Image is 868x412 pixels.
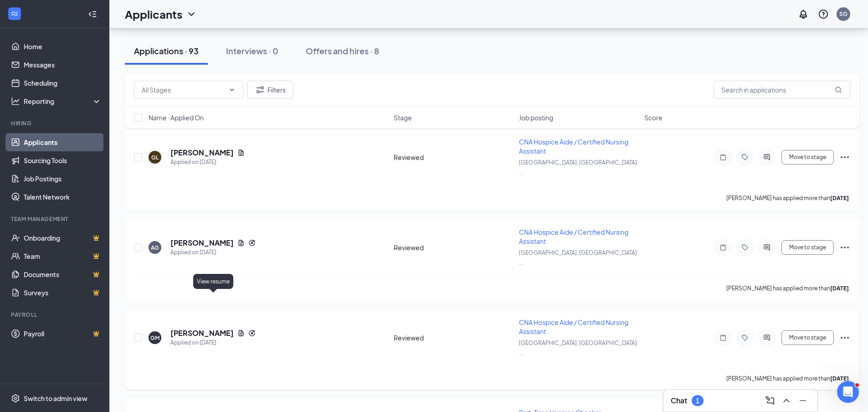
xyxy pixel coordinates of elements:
svg: MagnifyingGlass [835,86,842,93]
span: Score [644,113,663,122]
div: Switch to admin view [24,394,87,403]
iframe: Intercom live chat [837,381,859,403]
a: Home [24,37,102,56]
a: DocumentsCrown [24,265,102,283]
svg: Reapply [248,330,256,337]
div: Interviews · 0 [226,45,278,57]
div: Applied on [DATE] [170,338,256,347]
svg: Ellipses [839,152,850,163]
a: Sourcing Tools [24,151,102,170]
span: [GEOGRAPHIC_DATA], [GEOGRAPHIC_DATA] ... [519,340,637,356]
h1: Applicants [125,6,182,22]
svg: ChevronDown [186,9,197,20]
div: 1 [696,397,699,405]
p: [PERSON_NAME] has applied more than . [726,284,850,292]
svg: Analysis [11,97,20,106]
svg: Note [718,154,729,161]
svg: Tag [740,334,750,341]
svg: ActiveChat [761,154,772,161]
svg: Note [718,334,729,341]
div: Applied on [DATE] [170,158,245,167]
button: Move to stage [781,330,834,345]
div: Payroll [11,311,100,319]
a: Messages [24,56,102,74]
span: [GEOGRAPHIC_DATA], [GEOGRAPHIC_DATA] ... [519,249,637,266]
div: Applied on [DATE] [170,248,256,257]
h5: [PERSON_NAME] [170,148,234,158]
a: OnboardingCrown [24,229,102,247]
svg: ChevronDown [228,86,236,93]
svg: Document [237,239,245,247]
span: Job posting [519,113,553,122]
div: Applications · 93 [134,45,199,57]
p: [PERSON_NAME] has applied more than . [726,194,850,202]
button: Minimize [796,393,810,408]
span: Stage [394,113,412,122]
svg: Document [237,149,245,156]
svg: Reapply [248,239,256,247]
svg: WorkstreamLogo [10,9,19,18]
div: GM [150,334,159,342]
svg: ComposeMessage [765,395,776,406]
b: [DATE] [830,285,849,292]
div: Reviewed [394,333,514,342]
svg: QuestionInfo [818,9,829,20]
div: Team Management [11,215,100,223]
span: [GEOGRAPHIC_DATA], [GEOGRAPHIC_DATA] ... [519,159,637,176]
span: Name · Applied On [149,113,204,122]
a: SurveysCrown [24,283,102,302]
div: GL [151,154,159,161]
b: [DATE] [830,375,849,382]
a: Applicants [24,133,102,151]
svg: Note [718,244,729,251]
a: Job Postings [24,170,102,188]
button: ComposeMessage [763,393,777,408]
div: Reporting [24,97,102,106]
button: Move to stage [781,150,834,165]
span: CNA Hospice Aide / Certified Nursing Assistant [519,318,628,335]
a: Talent Network [24,188,102,206]
svg: Document [237,330,245,337]
a: TeamCrown [24,247,102,265]
a: Scheduling [24,74,102,92]
div: Offers and hires · 8 [306,45,379,57]
input: All Stages [142,85,225,95]
button: Move to stage [781,240,834,255]
h3: Chat [671,396,687,406]
span: CNA Hospice Aide / Certified Nursing Assistant [519,138,628,155]
svg: Ellipses [839,242,850,253]
svg: Minimize [797,395,808,406]
svg: Filter [255,84,266,95]
svg: ChevronUp [781,395,792,406]
svg: Tag [740,154,750,161]
h5: [PERSON_NAME] [170,238,234,248]
div: Reviewed [394,243,514,252]
span: CNA Hospice Aide / Certified Nursing Assistant [519,228,628,245]
svg: Ellipses [839,332,850,343]
button: Filter Filters [247,81,293,99]
svg: Settings [11,394,20,403]
div: AG [151,244,159,252]
svg: Collapse [88,10,97,19]
button: ChevronUp [779,393,794,408]
p: [PERSON_NAME] has applied more than . [726,375,850,382]
input: Search in applications [714,81,850,99]
svg: Tag [740,244,750,251]
svg: ActiveChat [761,334,772,341]
div: Reviewed [394,153,514,162]
svg: ActiveChat [761,244,772,251]
h5: [PERSON_NAME] [170,328,234,338]
svg: Notifications [798,9,809,20]
a: PayrollCrown [24,324,102,343]
div: View resume [193,274,233,289]
div: SG [839,10,847,18]
b: [DATE] [830,195,849,201]
div: Hiring [11,119,100,127]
